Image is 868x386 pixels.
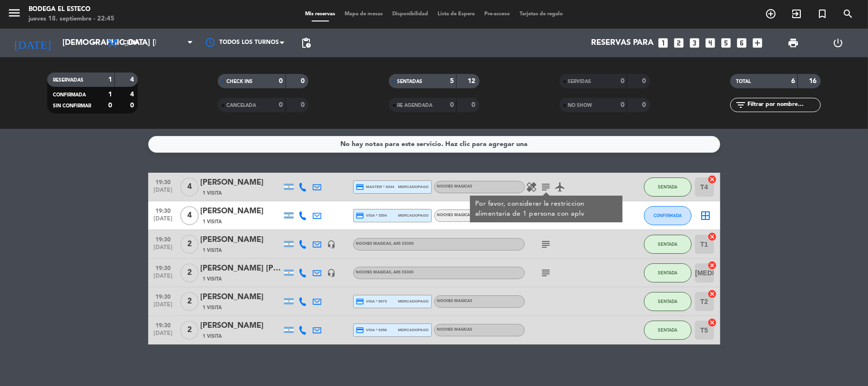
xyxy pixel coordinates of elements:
strong: 0 [301,78,306,84]
i: credit_card [356,183,365,191]
button: SENTADA [644,235,692,254]
span: [DATE] [152,216,175,227]
i: cancel [708,289,717,299]
i: turned_in_not [817,8,828,20]
span: print [787,37,799,49]
button: SENTADA [644,321,692,340]
i: healing [526,181,538,193]
span: [DATE] [152,187,175,198]
i: headset_mic [327,269,336,277]
span: 2 [180,235,199,254]
span: [DATE] [152,330,175,341]
span: 1 Visita [203,304,222,312]
i: subject [541,181,552,193]
span: 1 Visita [203,189,222,197]
span: 19:30 [152,291,175,302]
button: SENTADA [644,292,692,311]
strong: 0 [108,102,112,109]
strong: 6 [791,78,795,84]
span: 1 Visita [203,218,222,226]
i: looks_one [657,37,670,49]
strong: 5 [450,78,454,84]
button: CONFIRMADA [644,206,692,225]
i: looks_5 [720,37,733,49]
span: CHECK INS [226,79,253,84]
div: [PERSON_NAME] [201,177,282,189]
button: menu [7,6,21,23]
span: SENTADA [658,241,677,247]
span: 1 Visita [203,333,222,340]
span: NOCHES MAGICAS [356,242,414,246]
strong: 0 [471,102,477,108]
i: cancel [708,232,717,241]
span: 1 Visita [203,247,222,254]
span: 19:30 [152,262,175,273]
span: [DATE] [152,273,175,284]
span: CONFIRMADA [53,93,86,97]
strong: 16 [809,78,818,84]
strong: 0 [450,102,454,108]
strong: 4 [130,91,136,98]
i: add_box [752,37,764,49]
span: SENTADAS [398,79,423,84]
i: search [842,8,854,20]
i: looks_6 [736,37,748,49]
span: CANCELADA [226,103,256,108]
span: SENTADA [658,327,677,333]
span: 4 [180,177,199,197]
span: 19:30 [152,205,175,216]
div: [PERSON_NAME] [PERSON_NAME] [201,262,282,275]
button: SENTADA [644,177,692,197]
strong: 12 [468,78,477,84]
div: [PERSON_NAME] [201,291,282,303]
i: subject [541,239,552,250]
span: SENTADA [658,270,677,275]
button: SENTADA [644,263,692,282]
span: [DATE] [152,244,175,255]
span: Cena [123,40,140,46]
span: 4 [180,206,199,225]
i: arrow_drop_down [89,37,100,49]
span: 19:30 [152,176,175,187]
div: No hay notas para este servicio. Haz clic para agregar una [340,139,528,150]
span: Reservas para [592,39,654,48]
span: visa * 9356 [356,326,387,334]
strong: 0 [279,102,283,108]
span: Mapa de mesas [340,11,388,17]
strong: 0 [130,102,136,109]
i: looks_4 [705,37,717,49]
i: headset_mic [327,240,336,249]
span: mercadopago [398,298,429,304]
input: Filtrar por nombre... [746,100,820,110]
span: , ARS 55000 [392,271,414,274]
span: mercadopago [398,327,429,333]
span: 2 [180,263,199,282]
div: [PERSON_NAME] [201,320,282,332]
span: visa * 3554 [356,211,387,220]
strong: 1 [108,91,112,98]
span: Mis reservas [300,11,340,17]
strong: 0 [621,78,624,84]
strong: 4 [130,76,136,83]
span: master * 8244 [356,183,395,191]
div: Bodega El Esteco [29,5,114,14]
i: cancel [708,175,717,184]
span: Tarjetas de regalo [515,11,568,17]
span: mercadopago [398,184,429,190]
span: 1 Visita [203,275,222,283]
i: looks_3 [689,37,701,49]
span: NOCHES MAGICAS [437,328,473,332]
div: LOG OUT [816,29,861,57]
i: cancel [708,261,717,270]
i: credit_card [356,326,365,334]
span: visa * 9973 [356,297,387,306]
span: Lista de Espera [433,11,480,17]
strong: 0 [642,102,648,108]
i: credit_card [356,297,365,306]
span: NO SHOW [568,103,592,108]
div: jueves 18. septiembre - 22:45 [29,14,114,24]
i: power_settings_new [833,37,844,49]
span: SENTADA [658,299,677,304]
span: SERVIDAS [568,79,592,84]
span: NOCHES MAGICAS [437,185,473,188]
